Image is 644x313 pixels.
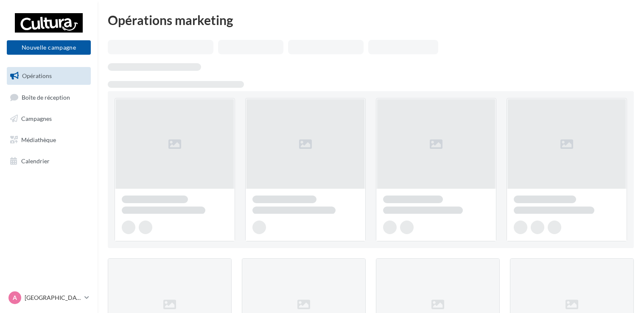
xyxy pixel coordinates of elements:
span: Opérations [22,72,52,79]
span: Campagnes [21,115,52,122]
span: Boîte de réception [22,93,70,101]
span: Calendrier [21,157,50,164]
a: Médiathèque [5,131,92,149]
a: Campagnes [5,110,92,128]
span: A [13,293,17,302]
a: A [GEOGRAPHIC_DATA] [7,290,91,306]
a: Calendrier [5,152,92,170]
a: Boîte de réception [5,88,92,106]
span: Médiathèque [21,136,56,143]
p: [GEOGRAPHIC_DATA] [25,293,81,302]
a: Opérations [5,67,92,85]
button: Nouvelle campagne [7,40,91,55]
div: Opérations marketing [108,14,634,26]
